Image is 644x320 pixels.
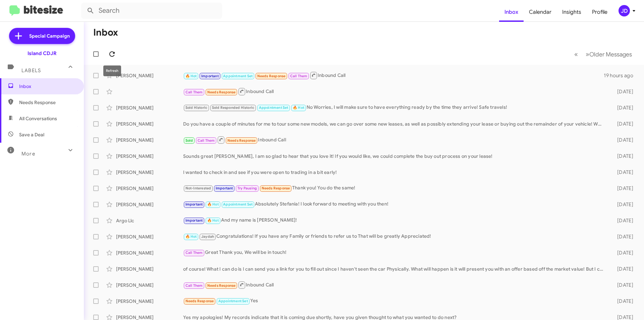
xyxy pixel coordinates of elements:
[201,74,219,78] span: Important
[116,169,183,176] div: [PERSON_NAME]
[183,297,606,305] div: Yes
[183,153,606,159] div: Sounds great [PERSON_NAME], I am so glad to hear that you love it! If you would like, we could co...
[183,121,606,127] div: Do you have a couple of minutes for me to tour some new models, we can go over some new leases, a...
[183,233,606,240] div: Congratulations! If you have any Family or friends to refer us to That will be greatly Appreciated!
[570,47,582,61] button: Previous
[207,218,219,223] span: 🔥 Hot
[183,200,606,208] div: Absolutely Stefania! I look forward to meeting with you then!
[223,202,253,207] span: Appointment Set
[218,299,248,303] span: Appointment Set
[183,87,606,96] div: Inbound Call
[116,153,183,159] div: [PERSON_NAME]
[116,185,183,192] div: [PERSON_NAME]
[237,186,257,190] span: Try Pausing
[185,90,203,94] span: Call Them
[116,266,183,272] div: [PERSON_NAME]
[185,299,214,303] span: Needs Response
[116,249,183,256] div: [PERSON_NAME]
[183,281,606,289] div: Inbound Call
[19,131,44,138] span: Save a Deal
[207,202,219,207] span: 🔥 Hot
[606,185,639,192] div: [DATE]
[606,153,639,159] div: [DATE]
[81,3,222,19] input: Search
[582,47,636,61] button: Next
[19,83,76,90] span: Inbox
[604,72,639,79] div: 19 hours ago
[524,2,557,22] a: Calendar
[619,5,630,16] div: JD
[183,217,606,224] div: And my name is [PERSON_NAME]!
[606,121,639,127] div: [DATE]
[606,217,639,224] div: [DATE]
[9,28,75,44] a: Special Campaign
[19,99,76,106] span: Needs Response
[116,233,183,240] div: [PERSON_NAME]
[19,115,57,122] span: All Conversations
[116,201,183,208] div: [PERSON_NAME]
[93,27,118,38] h1: Inbox
[223,74,253,78] span: Appointment Set
[185,234,197,239] span: 🔥 Hot
[116,282,183,288] div: [PERSON_NAME]
[183,249,606,257] div: Great Thank you, We will be in touch!
[216,186,233,190] span: Important
[185,202,203,207] span: Important
[589,51,632,58] span: Older Messages
[103,65,121,76] div: Refresh
[29,33,70,39] span: Special Campaign
[606,298,639,305] div: [DATE]
[198,138,215,143] span: Call Them
[183,71,604,80] div: Inbound Call
[183,266,606,272] div: of course! What I can do is I can send you a link for you to fill out since I haven't seen the ca...
[293,105,304,110] span: 🔥 Hot
[185,74,197,78] span: 🔥 Hot
[183,104,606,111] div: No Worries, I will make sure to have everything ready by the time they arrive! Safe travels!
[207,90,236,94] span: Needs Response
[21,67,41,74] span: Labels
[257,74,286,78] span: Needs Response
[116,298,183,305] div: [PERSON_NAME]
[606,137,639,143] div: [DATE]
[201,234,214,239] span: Jaydah
[606,282,639,288] div: [DATE]
[606,201,639,208] div: [DATE]
[116,217,183,224] div: Argo Llc
[185,250,203,255] span: Call Them
[183,136,606,144] div: Inbound Call
[606,249,639,256] div: [DATE]
[212,105,255,110] span: Sold Responded Historic
[290,74,308,78] span: Call Them
[613,5,637,16] button: JD
[499,2,524,22] a: Inbox
[259,105,288,110] span: Appointment Set
[262,186,290,190] span: Needs Response
[185,138,193,143] span: Sold
[185,218,203,223] span: Important
[571,47,636,61] nav: Page navigation example
[185,283,203,288] span: Call Them
[207,283,236,288] span: Needs Response
[586,50,589,58] span: »
[606,104,639,111] div: [DATE]
[28,50,57,57] div: Island CDJR
[183,184,606,192] div: Thank you! You do the same!
[227,138,256,143] span: Needs Response
[574,50,578,58] span: «
[606,266,639,272] div: [DATE]
[557,2,587,22] a: Insights
[116,137,183,143] div: [PERSON_NAME]
[116,121,183,127] div: [PERSON_NAME]
[606,233,639,240] div: [DATE]
[116,104,183,111] div: [PERSON_NAME]
[185,105,208,110] span: Sold Historic
[183,169,606,176] div: I wanted to check in and see if you were open to trading in a bit early!
[587,2,613,22] a: Profile
[185,186,211,190] span: Not-Interested
[21,151,35,157] span: More
[606,169,639,176] div: [DATE]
